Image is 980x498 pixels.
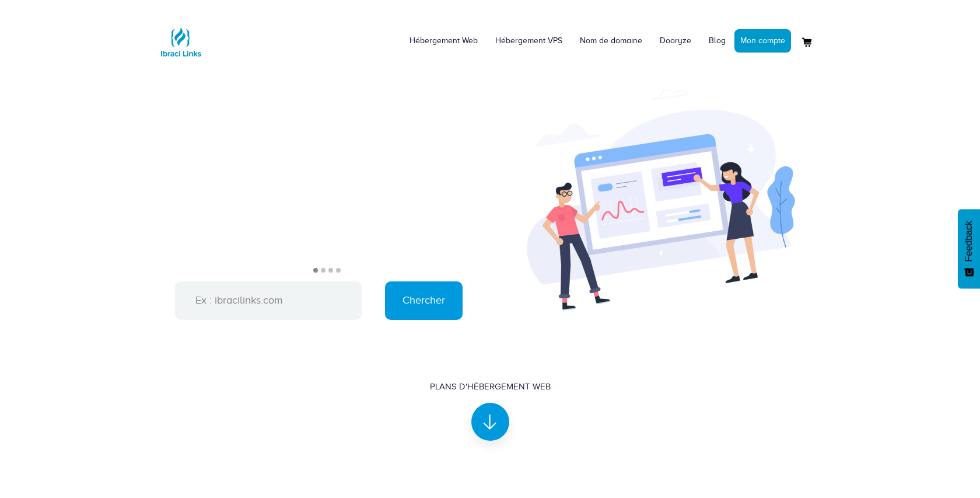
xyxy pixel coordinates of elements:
a: Nom de domaine [571,23,651,58]
span: Feedback [964,221,974,262]
input: Chercher [385,281,463,320]
button: Feedback - Afficher l’enquête [958,209,980,288]
input: Ex : ibracilinks.com [175,281,362,320]
a: Plans d'hébergement Web [430,381,551,431]
img: Logo Ibraci Links [157,19,204,65]
div: Plans d'hébergement Web [430,381,551,393]
a: Mon compte [734,29,791,53]
a: Logo Ibraci Links [157,9,204,65]
a: Dooryze [651,23,700,58]
a: Hébergement VPS [487,23,571,58]
a: Blog [700,23,734,58]
a: Hébergement Web [401,23,487,58]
